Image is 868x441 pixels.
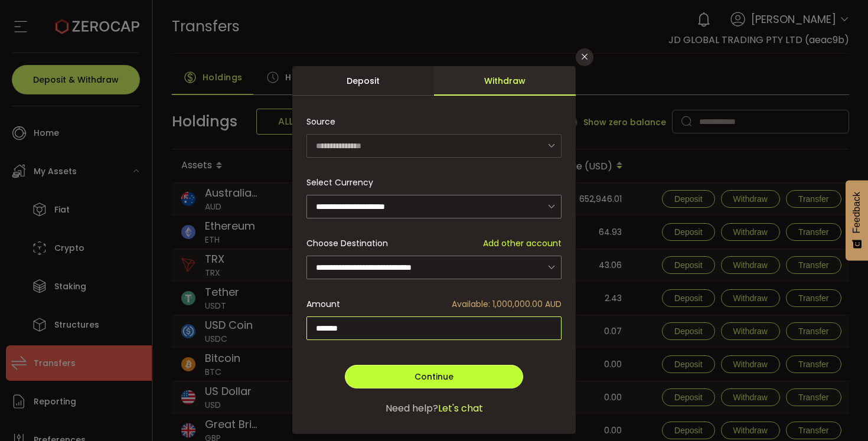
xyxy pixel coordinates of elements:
span: Feedback [851,192,862,233]
div: Withdraw [434,66,576,96]
span: Add other account [483,237,562,250]
span: Continue [415,371,453,383]
span: Amount [306,298,340,311]
span: Available: 1,000,000.00 AUD [452,298,562,311]
button: Feedback - Show survey [846,180,868,260]
button: Continue [345,365,523,388]
button: Close [576,48,593,66]
span: Source [306,110,335,133]
label: Select Currency [306,177,380,188]
span: Let's chat [438,401,483,416]
div: Deposit [292,66,434,96]
div: 聊天小组件 [727,313,868,441]
span: Choose Destination [306,237,388,250]
span: Need help? [386,401,438,416]
iframe: Chat Widget [727,313,868,441]
div: dialog [292,66,576,434]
